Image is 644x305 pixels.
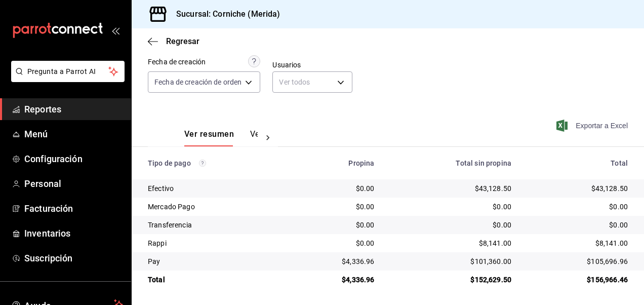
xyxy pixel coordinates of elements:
label: Usuarios [272,61,352,68]
div: $105,696.96 [528,256,628,266]
div: Tipo de pago [148,159,281,167]
div: $8,141.00 [390,238,511,248]
span: Configuración [24,152,123,166]
svg: Los pagos realizados con Pay y otras terminales son montos brutos. [199,160,206,167]
div: $0.00 [390,220,511,230]
div: $4,336.96 [297,256,374,266]
div: navigation tabs [184,129,258,146]
span: Fecha de creación de orden [154,77,241,87]
div: Rappi [148,238,281,248]
div: $4,336.96 [297,275,374,285]
div: $43,128.50 [390,183,511,194]
button: Ver resumen [184,129,234,146]
div: $8,141.00 [528,238,628,248]
div: $0.00 [297,238,374,248]
div: $101,360.00 [390,256,511,266]
div: $0.00 [297,183,374,194]
div: Total [148,275,281,285]
span: Reportes [24,102,123,116]
div: $0.00 [297,202,374,212]
div: $156,966.46 [528,275,628,285]
div: Pay [148,256,281,266]
button: open_drawer_menu [111,26,119,34]
div: $0.00 [297,220,374,230]
span: Menú [24,127,123,141]
span: Personal [24,177,123,190]
h3: Sucursal: Corniche (Merida) [168,8,280,20]
button: Ver pagos [250,129,288,146]
div: $0.00 [528,202,628,212]
span: Facturación [24,202,123,215]
span: Inventarios [24,226,123,240]
div: Propina [297,159,374,167]
div: $152,629.50 [390,275,511,285]
div: Transferencia [148,220,281,230]
span: Suscripción [24,251,123,265]
button: Regresar [148,36,199,46]
div: $43,128.50 [528,183,628,194]
span: Pregunta a Parrot AI [27,66,109,77]
div: $0.00 [390,202,511,212]
div: Fecha de creación [148,57,206,67]
a: Pregunta a Parrot AI [7,73,125,84]
div: Mercado Pago [148,202,281,212]
div: Total sin propina [390,159,511,167]
div: Ver todos [272,71,352,93]
div: $0.00 [528,220,628,230]
div: Total [528,159,628,167]
span: Regresar [166,36,199,46]
div: Efectivo [148,183,281,194]
button: Exportar a Excel [558,120,628,132]
button: Pregunta a Parrot AI [11,61,125,82]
